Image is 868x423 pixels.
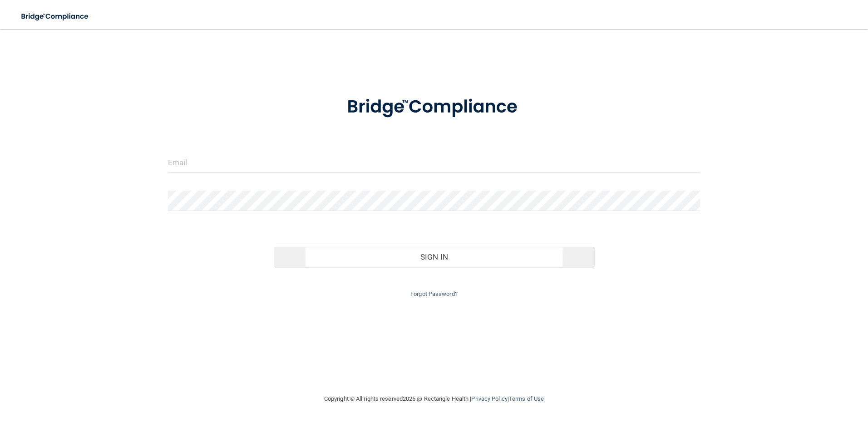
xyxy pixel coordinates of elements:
[471,395,507,402] a: Privacy Policy
[14,7,97,26] img: bridge_compliance_login_screen.278c3ca4.svg
[268,384,600,413] div: Copyright © All rights reserved 2025 @ Rectangle Health | |
[328,84,540,131] img: bridge_compliance_login_screen.278c3ca4.svg
[274,247,594,267] button: Sign In
[410,290,458,297] a: Forgot Password?
[168,152,700,173] input: Email
[509,395,544,402] a: Terms of Use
